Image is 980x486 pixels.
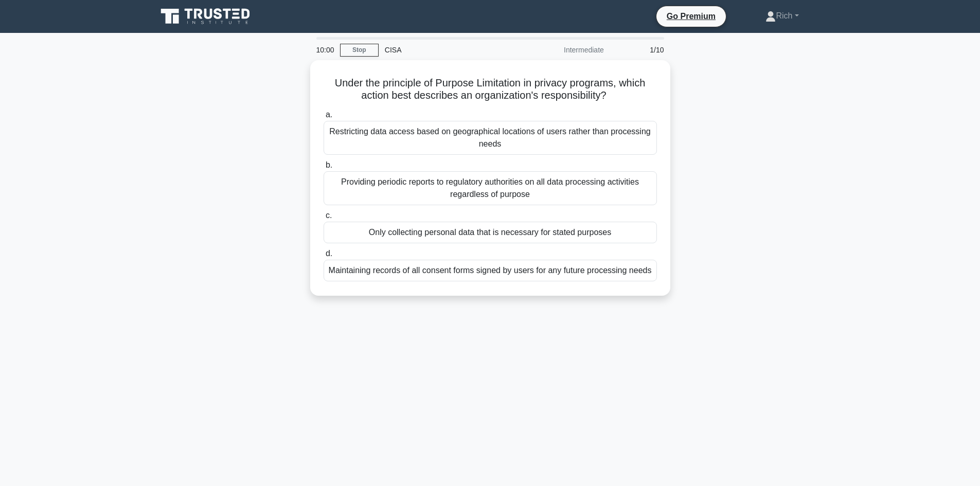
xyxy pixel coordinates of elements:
a: Go Premium [661,10,722,23]
span: a. [326,110,332,119]
span: d. [326,249,332,258]
div: 1/10 [610,40,670,60]
span: b. [326,160,332,169]
a: Rich [741,6,823,26]
div: Intermediate [520,40,610,60]
div: 10:00 [310,40,340,60]
div: Maintaining records of all consent forms signed by users for any future processing needs [324,260,657,281]
div: Restricting data access based on geographical locations of users rather than processing needs [324,121,657,155]
div: Providing periodic reports to regulatory authorities on all data processing activities regardless... [324,171,657,205]
span: c. [326,211,332,220]
div: Only collecting personal data that is necessary for stated purposes [324,222,657,243]
div: CISA [379,40,520,60]
a: Stop [340,44,379,57]
h5: Under the principle of Purpose Limitation in privacy programs, which action best describes an org... [323,77,658,102]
